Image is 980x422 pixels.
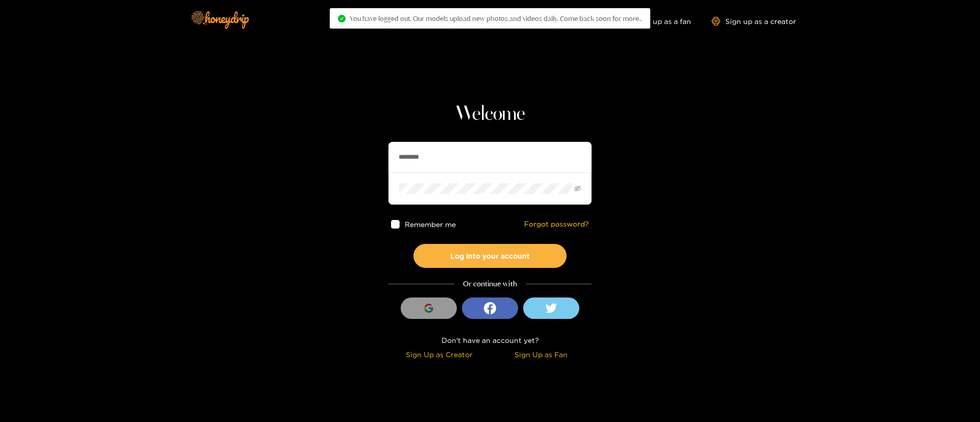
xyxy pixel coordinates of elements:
div: Sign Up as Fan [493,349,589,360]
button: Log into your account [413,244,567,268]
span: eye-invisible [574,185,581,192]
div: Or continue with [388,278,592,290]
a: Forgot password? [524,220,589,229]
h1: Welcome [388,102,592,127]
span: Remember me [405,220,456,228]
div: Sign Up as Creator [391,349,487,360]
span: You have logged out. Our models upload new photos and videos daily. Come back soon for more.. [350,14,642,22]
a: Sign up as a fan [621,17,691,26]
a: Sign up as a creator [712,17,796,26]
div: Don't have an account yet? [388,334,592,346]
span: check-circle [338,15,346,22]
